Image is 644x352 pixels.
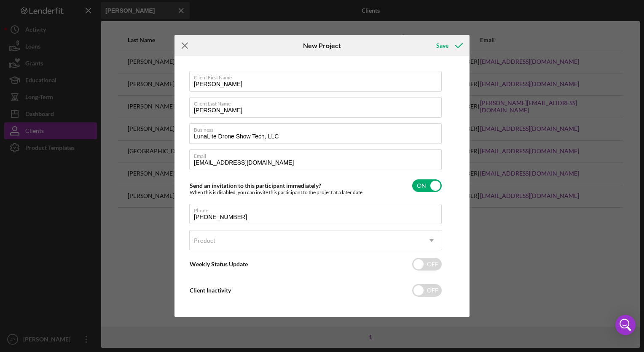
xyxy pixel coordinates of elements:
[190,260,248,268] label: Weekly Status Update
[190,182,321,189] label: Send an invitation to this participant immediately?
[194,71,442,81] label: Client First Name
[303,42,341,49] h6: New Project
[194,204,442,214] label: Phone
[190,190,364,195] div: When this is disabled, you can invite this participant to the project at a later date.
[194,124,442,133] label: Business
[194,150,442,159] label: Email
[190,287,231,294] label: Client Inactivity
[194,97,442,107] label: Client Last Name
[436,37,448,54] div: Save
[615,315,636,335] div: Open Intercom Messenger
[428,37,470,54] button: Save
[194,237,215,244] div: Product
